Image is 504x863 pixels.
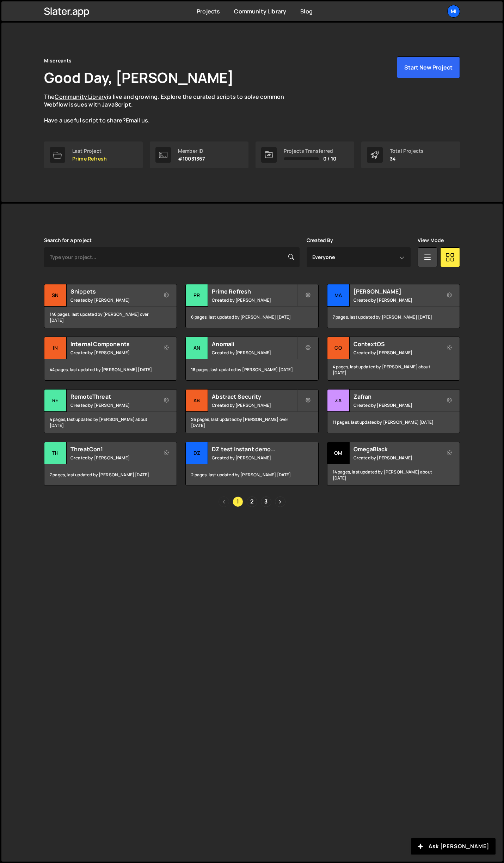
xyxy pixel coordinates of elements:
div: Ma [327,284,350,307]
small: Created by [PERSON_NAME] [212,455,297,461]
a: Om OmegaBlack Created by [PERSON_NAME] 14 pages, last updated by [PERSON_NAME] about [DATE] [327,442,460,486]
a: Last Project Prime Refresh [44,141,143,168]
div: Miscreants [44,56,72,65]
h2: Prime Refresh [212,288,297,295]
a: Th ThreatCon1 Created by [PERSON_NAME] 7 pages, last updated by [PERSON_NAME] [DATE] [44,442,177,486]
h2: Anomali [212,340,297,348]
small: Created by [PERSON_NAME] [354,402,438,408]
small: Created by [PERSON_NAME] [70,350,155,356]
a: An Anomali Created by [PERSON_NAME] 18 pages, last updated by [PERSON_NAME] [DATE] [185,337,318,381]
p: 34 [390,156,424,162]
div: Ab [186,390,208,412]
h2: Zafran [354,393,438,400]
div: Pagination [44,496,460,507]
button: Ask [PERSON_NAME] [411,838,496,855]
a: Sn Snippets Created by [PERSON_NAME] 146 pages, last updated by [PERSON_NAME] over [DATE] [44,284,177,328]
h2: [PERSON_NAME] [354,288,438,295]
a: In Internal Components Created by [PERSON_NAME] 44 pages, last updated by [PERSON_NAME] [DATE] [44,337,177,381]
small: Created by [PERSON_NAME] [354,455,438,461]
a: Ab Abstract Security Created by [PERSON_NAME] 26 pages, last updated by [PERSON_NAME] over [DATE] [185,389,318,433]
p: #10031367 [178,156,205,162]
div: 18 pages, last updated by [PERSON_NAME] [DATE] [186,359,318,380]
div: Za [327,390,350,412]
small: Created by [PERSON_NAME] [212,402,297,408]
h2: ThreatCon1 [70,445,155,453]
div: An [186,337,208,359]
a: Za Zafran Created by [PERSON_NAME] 11 pages, last updated by [PERSON_NAME] [DATE] [327,389,460,433]
div: 44 pages, last updated by [PERSON_NAME] [DATE] [44,359,177,380]
a: Next page [275,496,285,507]
div: 26 pages, last updated by [PERSON_NAME] over [DATE] [186,412,318,433]
input: Type your project... [44,247,300,267]
div: Projects Transferred [284,148,336,154]
h2: ContextOS [354,340,438,348]
div: 7 pages, last updated by [PERSON_NAME] [DATE] [44,464,177,485]
small: Created by [PERSON_NAME] [354,297,438,303]
a: Page 3 [261,496,271,507]
span: 0 / 10 [323,156,336,162]
a: Blog [300,7,313,15]
div: Total Projects [390,148,424,154]
h2: Snippets [70,288,155,295]
div: Member ID [178,148,205,154]
h2: RemoteThreat [70,393,155,400]
a: Mi [447,5,460,18]
h2: OmegaBlack [354,445,438,453]
label: Search for a project [44,237,92,243]
div: In [44,337,67,359]
p: Prime Refresh [72,156,107,162]
div: 11 pages, last updated by [PERSON_NAME] [DATE] [327,412,460,433]
a: Community Library [234,7,286,15]
a: Projects [197,7,220,15]
h2: Abstract Security [212,393,297,400]
div: 4 pages, last updated by [PERSON_NAME] about [DATE] [44,412,177,433]
a: Pr Prime Refresh Created by [PERSON_NAME] 6 pages, last updated by [PERSON_NAME] [DATE] [185,284,318,328]
a: Ma [PERSON_NAME] Created by [PERSON_NAME] 7 pages, last updated by [PERSON_NAME] [DATE] [327,284,460,328]
small: Created by [PERSON_NAME] [212,350,297,356]
div: Co [327,337,350,359]
div: Pr [186,284,208,307]
div: Last Project [72,148,107,154]
div: 4 pages, last updated by [PERSON_NAME] about [DATE] [327,359,460,380]
p: The is live and growing. Explore the curated scripts to solve common Webflow issues with JavaScri... [44,93,298,125]
small: Created by [PERSON_NAME] [354,350,438,356]
label: Created By [307,237,333,243]
div: 146 pages, last updated by [PERSON_NAME] over [DATE] [44,307,177,328]
div: Th [44,442,67,464]
div: 7 pages, last updated by [PERSON_NAME] [DATE] [327,307,460,328]
h2: DZ test instant demo (delete later) [212,445,297,453]
label: View Mode [418,237,444,243]
h2: Internal Components [70,340,155,348]
div: 14 pages, last updated by [PERSON_NAME] about [DATE] [327,464,460,485]
small: Created by [PERSON_NAME] [212,297,297,303]
a: Community Library [55,93,107,101]
a: DZ DZ test instant demo (delete later) Created by [PERSON_NAME] 2 pages, last updated by [PERSON_... [185,442,318,486]
h1: Good Day, [PERSON_NAME] [44,68,234,87]
div: 2 pages, last updated by [PERSON_NAME] [DATE] [186,464,318,485]
small: Created by [PERSON_NAME] [70,455,155,461]
div: Re [44,390,67,412]
div: DZ [186,442,208,464]
button: Start New Project [397,56,460,78]
small: Created by [PERSON_NAME] [70,297,155,303]
a: Email us [126,116,148,124]
div: Sn [44,284,67,307]
a: Co ContextOS Created by [PERSON_NAME] 4 pages, last updated by [PERSON_NAME] about [DATE] [327,337,460,381]
a: Page 2 [247,496,257,507]
div: 6 pages, last updated by [PERSON_NAME] [DATE] [186,307,318,328]
a: Re RemoteThreat Created by [PERSON_NAME] 4 pages, last updated by [PERSON_NAME] about [DATE] [44,389,177,433]
div: Om [327,442,350,464]
small: Created by [PERSON_NAME] [70,402,155,408]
